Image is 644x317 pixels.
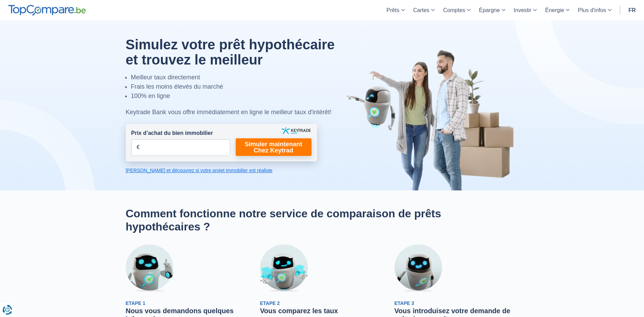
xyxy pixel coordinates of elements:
img: Etape 1 [126,245,173,292]
li: Frais les moins élevés du marché [131,82,351,91]
div: Keytrade Bank vous offre immédiatement en ligne le meilleur taux d'intérêt! [126,108,351,117]
img: TopCompare [8,5,86,16]
h3: Vous comparez les taux [260,307,384,315]
li: Meilleur taux directement [131,73,351,82]
a: [PERSON_NAME] et découvrez si votre projet immobilier est réaliste [126,167,317,174]
h1: Simulez votre prêt hypothécaire et trouvez le meilleur [126,37,351,67]
span: Etape 2 [260,300,280,306]
span: Etape 3 [395,300,414,306]
li: 100% en ligne [131,91,351,101]
h2: Comment fonctionne notre service de comparaison de prêts hypothécaires ? [126,207,519,234]
a: Simuler maintenant Chez Keytrad [236,138,311,156]
span: Etape 1 [126,300,145,306]
img: Etape 2 [260,245,308,292]
span: € [137,143,140,151]
img: Etape 3 [395,245,442,292]
img: image-hero [346,49,519,190]
img: keytrade [282,127,311,134]
label: Prix d’achat du bien immobilier [131,129,213,137]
